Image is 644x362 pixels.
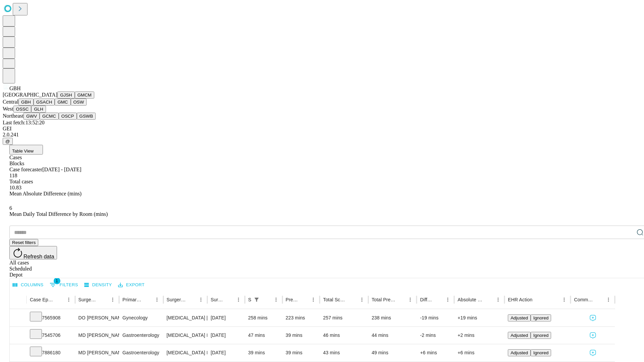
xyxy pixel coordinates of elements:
button: Select columns [11,280,45,290]
div: Scheduled In Room Duration [248,297,251,302]
span: Case forecaster [9,167,42,172]
span: 1 [54,278,60,284]
button: Menu [357,295,367,304]
span: 118 [9,173,17,178]
button: GCMC [40,113,59,120]
button: Menu [443,295,452,304]
button: Menu [493,295,503,304]
div: 43 mins [323,344,365,361]
span: Adjusted [511,333,528,338]
button: OSCP [59,113,77,120]
div: 1 active filter [252,295,261,304]
div: Gastroenterology [122,344,160,361]
button: Adjusted [508,314,531,321]
button: Ignored [531,314,551,321]
div: +19 mins [458,309,501,326]
button: Sort [484,295,493,304]
div: Surgery Name [167,297,186,302]
span: 10.83 [9,185,21,190]
button: Menu [406,295,415,304]
button: Expand [13,347,23,359]
div: +6 mins [458,344,501,361]
div: 257 mins [323,309,365,326]
div: [MEDICAL_DATA] FLEXIBLE WITH [MEDICAL_DATA] [167,344,204,361]
button: Menu [234,295,243,304]
button: Reset filters [9,239,38,246]
button: GSACH [34,99,55,106]
button: Sort [187,295,196,304]
button: Sort [533,295,542,304]
div: +2 mins [458,327,501,344]
button: GMCM [75,92,94,99]
div: [DATE] [211,327,241,344]
button: Sort [143,295,152,304]
div: Primary Service [122,297,142,302]
button: OSW [71,99,87,106]
span: Ignored [533,350,548,355]
div: Surgery Date [211,297,224,302]
button: Sort [224,295,234,304]
div: 223 mins [286,309,317,326]
div: 49 mins [372,344,414,361]
button: Menu [108,295,117,304]
button: GWV [23,113,40,120]
span: West [3,106,13,112]
div: GEI [3,126,641,132]
button: Expand [13,312,23,324]
button: Ignored [531,332,551,339]
span: Northeast [3,113,23,119]
button: GSWB [77,113,96,120]
button: Menu [64,295,73,304]
button: Menu [196,295,206,304]
div: [DATE] [211,344,241,361]
div: 39 mins [286,327,317,344]
button: Sort [299,295,309,304]
span: Adjusted [511,350,528,355]
button: Adjusted [508,332,531,339]
button: GJSH [57,92,75,99]
div: Surgeon Name [78,297,98,302]
div: 39 mins [286,344,317,361]
span: 6 [9,205,12,211]
button: Expand [13,330,23,342]
button: Sort [396,295,406,304]
div: Difference [420,297,433,302]
span: [GEOGRAPHIC_DATA] [3,92,57,98]
div: 7886180 [30,344,72,361]
button: Refresh data [9,246,57,259]
div: DO [PERSON_NAME] [PERSON_NAME] [78,309,116,326]
div: Gynecology [122,309,160,326]
div: Predicted In Room Duration [286,297,299,302]
button: Menu [604,295,613,304]
button: Menu [271,295,281,304]
span: Reset filters [12,240,36,245]
div: Total Scheduled Duration [323,297,347,302]
div: [DATE] [211,309,241,326]
div: +6 mins [420,344,451,361]
span: Central [3,99,18,105]
button: Export [116,280,146,290]
button: Sort [434,295,443,304]
div: 7565908 [30,309,72,326]
button: Density [83,280,114,290]
div: Comments [574,297,593,302]
button: GBH [18,99,34,106]
button: OSSC [13,106,32,113]
button: Show filters [48,280,80,290]
span: Refresh data [23,254,54,259]
div: -2 mins [420,327,451,344]
div: EHR Action [508,297,532,302]
div: 46 mins [323,327,365,344]
span: Last fetch: 13:52:20 [3,120,45,125]
button: Sort [99,295,108,304]
button: Sort [262,295,271,304]
div: [MEDICAL_DATA] [MEDICAL_DATA] REMOVAL TUBES AND/OR OVARIES FOR UTERUS 250GM OR LESS [167,309,204,326]
span: Adjusted [511,315,528,320]
div: 258 mins [248,309,279,326]
button: Adjusted [508,349,531,356]
span: Ignored [533,315,548,320]
div: MD [PERSON_NAME] [PERSON_NAME] [78,327,116,344]
div: 47 mins [248,327,279,344]
span: GBH [9,85,21,91]
button: Sort [348,295,357,304]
